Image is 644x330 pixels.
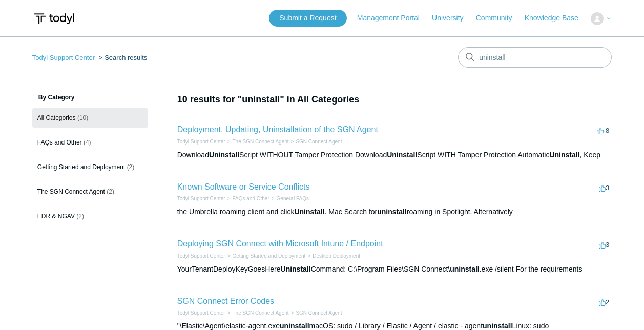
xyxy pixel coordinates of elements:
[177,252,225,260] li: Todyl Support Center
[289,309,342,317] li: SGN Connect Agent
[177,196,225,201] a: Todyl Support Center
[599,241,609,249] span: 3
[177,297,274,305] a: SGN Connect Error Codes
[32,9,76,28] img: Todyl Support Center Help Center home page
[432,13,473,24] a: University
[296,139,342,145] a: SGN Connect Agent
[177,239,383,248] a: Deploying SGN Connect with Microsoft Intune / Endpoint
[313,253,360,259] a: Desktop Deployment
[177,150,612,160] div: Download Script WITHOUT Tamper Protection Download Script WITH Tamper Protection Automatic , Keep
[269,195,309,202] li: General FAQs
[458,47,612,68] input: Search
[232,196,269,201] a: FAQs and Other
[225,309,289,317] li: The SGN Connect Agent
[32,54,95,61] a: Todyl Support Center
[32,207,148,226] a: EDR & NGAV (2)
[32,108,148,128] a: All Categories (10)
[32,54,97,61] li: Todyl Support Center
[177,138,225,146] li: Todyl Support Center
[232,139,288,145] a: The SGN Connect Agent
[476,13,523,24] a: Community
[599,184,609,192] span: 3
[177,195,225,202] li: Todyl Support Center
[549,151,579,159] em: Uninstall
[269,10,346,27] a: Submit a Request
[177,253,225,259] a: Todyl Support Center
[177,182,310,191] a: Known Software or Service Conflicts
[289,138,342,146] li: SGN Connect Agent
[597,127,610,134] span: -8
[32,133,148,152] a: FAQs and Other (4)
[377,208,407,216] em: uninstall
[296,310,342,316] a: SGN Connect Agent
[209,151,239,159] em: Uninstall
[177,93,612,107] h1: 10 results for "uninstall" in All Categories
[84,139,91,146] span: (4)
[483,322,512,330] em: uninstall
[225,195,269,202] li: FAQs and Other
[76,213,84,220] span: (2)
[32,157,148,177] a: Getting Started and Deployment (2)
[77,114,88,121] span: (10)
[280,322,309,330] em: uninstall
[37,163,125,171] span: Getting Started and Deployment
[232,310,288,316] a: The SGN Connect Agent
[37,114,76,121] span: All Categories
[281,265,311,273] em: Uninstall
[97,54,148,61] li: Search results
[387,151,417,159] em: Uninstall
[294,208,324,216] em: Uninstall
[177,125,378,134] a: Deployment, Updating, Uninstallation of the SGN Agent
[177,309,225,317] li: Todyl Support Center
[277,196,309,201] a: General FAQs
[177,264,612,275] div: YourTenantDeployKeyGoesHere Command: C:\Program Files\SGN Connect\ .exe /silent For the requirements
[599,298,609,306] span: 2
[107,188,114,195] span: (2)
[225,252,306,260] li: Getting Started and Deployment
[32,182,148,201] a: The SGN Connect Agent (2)
[357,13,430,24] a: Management Portal
[177,139,225,145] a: Todyl Support Center
[525,13,589,24] a: Knowledge Base
[37,139,82,146] span: FAQs and Other
[32,93,148,102] h3: By Category
[225,138,289,146] li: The SGN Connect Agent
[127,163,135,171] span: (2)
[37,188,105,195] span: The SGN Connect Agent
[177,310,225,316] a: Todyl Support Center
[305,252,360,260] li: Desktop Deployment
[232,253,305,259] a: Getting Started and Deployment
[450,265,480,273] em: uninstall
[177,207,612,217] div: the Umbrella roaming client and click . Mac Search for roaming in Spotlight. Alternatively
[37,213,75,220] span: EDR & NGAV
